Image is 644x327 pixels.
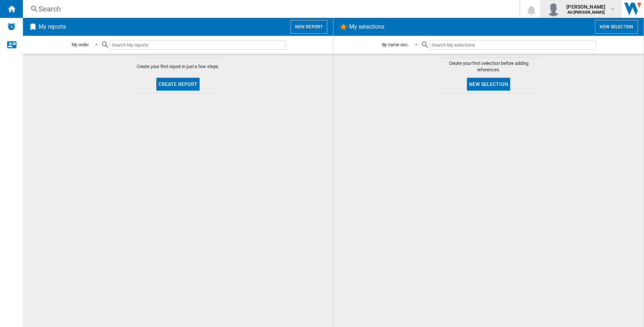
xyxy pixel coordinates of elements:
h2: My selections [348,20,386,34]
img: alerts-logo.svg [7,22,16,31]
button: New selection [595,20,638,34]
span: Create your first selection before adding references. [439,60,539,73]
button: New selection [467,78,510,91]
input: Search My reports [109,40,286,50]
span: [PERSON_NAME] [566,3,605,10]
button: New report [291,20,327,34]
b: AU [PERSON_NAME] [567,10,605,15]
h2: My reports [37,20,67,34]
div: By name asc. [382,42,409,47]
div: My order [72,42,89,47]
div: Search [39,4,501,14]
input: Search My selections [429,40,596,50]
span: Create your first report in just a few steps. [137,63,220,70]
button: Create report [156,78,200,91]
img: profile.jpg [546,2,561,16]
